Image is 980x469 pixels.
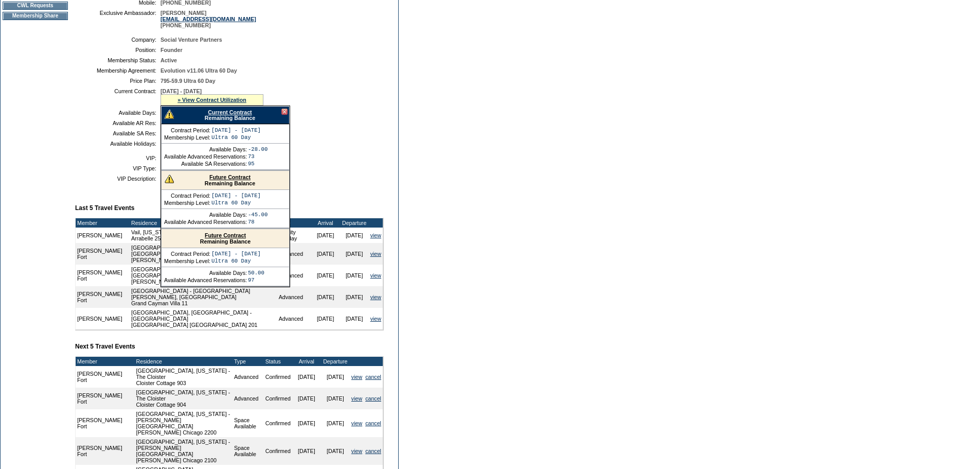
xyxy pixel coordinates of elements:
td: [DATE] - [DATE] [211,127,261,133]
td: Vail, [US_STATE] - The Arrabelle at [GEOGRAPHIC_DATA] Arrabelle 255 [130,228,277,243]
a: [EMAIL_ADDRESS][DOMAIN_NAME] [161,16,256,22]
a: view [351,395,362,402]
td: [PERSON_NAME] Fort [76,265,130,286]
span: Active [161,57,177,63]
td: Member [76,357,132,366]
td: [GEOGRAPHIC_DATA], [GEOGRAPHIC_DATA] - [GEOGRAPHIC_DATA] [GEOGRAPHIC_DATA] [GEOGRAPHIC_DATA] 201 [130,308,277,329]
td: [DATE] [292,437,321,465]
td: Price Plan: [79,78,156,84]
td: -28.00 [248,146,268,152]
td: [PERSON_NAME] [76,228,130,243]
td: 50.00 [248,270,264,276]
td: [DATE] [340,265,369,286]
td: [DATE] [311,243,340,265]
td: [GEOGRAPHIC_DATA] - [GEOGRAPHIC_DATA][PERSON_NAME], [GEOGRAPHIC_DATA] Grand Cayman Villa 11 [130,286,277,308]
td: 97 [248,277,264,283]
td: Departure [340,218,369,228]
td: Confirmed [264,437,292,465]
td: Type [277,218,311,228]
td: [DATE] [340,228,369,243]
td: 73 [248,153,268,160]
td: Ultra 60 Day [211,134,261,141]
td: [GEOGRAPHIC_DATA], [US_STATE] - [PERSON_NAME][GEOGRAPHIC_DATA] [PERSON_NAME] Chicago 2100 [135,437,233,465]
a: Future Contract [205,232,246,238]
td: Advanced [277,265,311,286]
td: [PERSON_NAME] [76,308,130,329]
td: Available Holidays: [79,141,156,147]
a: view [370,316,381,322]
td: Available Days: [79,110,156,116]
td: Contract Period: [164,251,210,257]
a: Current Contract [208,109,252,115]
td: CWL Requests [3,2,68,10]
div: Remaining Balance [161,106,290,124]
span: Evolution v11.06 Ultra 60 Day [161,67,237,74]
a: cancel [365,374,381,380]
td: [DATE] [321,409,350,437]
span: [PERSON_NAME] [PHONE_NUMBER] [161,10,256,28]
td: [PERSON_NAME] Fort [76,243,130,265]
td: Confirmed [264,409,292,437]
td: [PERSON_NAME] Fort [76,409,132,437]
td: Ultra 60 Day [211,258,261,264]
td: [DATE] [311,265,340,286]
td: Company: [79,37,156,43]
td: [DATE] [292,388,321,409]
td: Ultra 60 Day [211,200,261,206]
div: Remaining Balance [162,171,289,190]
td: [DATE] [292,366,321,388]
td: Available Days: [164,270,247,276]
td: 78 [248,219,268,225]
td: [DATE] - [DATE] [211,251,261,257]
td: [DATE] [311,286,340,308]
a: Future Contract [209,174,251,180]
td: Departure [321,357,350,366]
a: cancel [365,448,381,454]
td: Advanced [277,286,311,308]
td: Membership Agreement: [79,67,156,74]
td: Member [76,218,130,228]
td: [GEOGRAPHIC_DATA], [US_STATE] - The Cloister Cloister Cottage 903 [135,366,233,388]
td: Priority Holiday [277,228,311,243]
td: Exclusive Ambassador: [79,10,156,28]
td: Contract Period: [164,127,210,133]
td: Advanced [233,388,264,409]
td: Available AR Res: [79,120,156,126]
span: [DATE] - [DATE] [161,88,202,94]
img: There are insufficient days and/or tokens to cover this reservation [165,174,174,183]
a: view [351,420,362,426]
td: [PERSON_NAME] Fort [76,388,132,409]
td: [PERSON_NAME] Fort [76,366,132,388]
a: view [351,374,362,380]
td: [DATE] [311,308,340,329]
td: Residence [135,357,233,366]
td: VIP Type: [79,165,156,171]
img: There are insufficient days and/or tokens to cover this reservation [165,110,174,119]
td: [DATE] - [DATE] [211,193,261,199]
td: [DATE] [321,437,350,465]
td: Arrival [292,357,321,366]
a: view [370,272,381,279]
a: cancel [365,395,381,402]
td: Membership Level: [164,134,210,141]
td: Membership Level: [164,258,210,264]
td: Type [233,357,264,366]
td: Space Available [233,409,264,437]
b: Last 5 Travel Events [75,204,134,212]
td: VIP: [79,155,156,161]
td: -45.00 [248,212,268,218]
a: view [370,232,381,238]
td: Available Advanced Reservations: [164,277,247,283]
a: » View Contract Utilization [177,97,246,103]
td: Advanced [277,308,311,329]
td: [DATE] [311,228,340,243]
b: Next 5 Travel Events [75,343,135,350]
a: view [370,251,381,257]
td: Available Days: [164,146,247,152]
td: Confirmed [264,388,292,409]
td: Advanced [233,366,264,388]
span: Founder [161,47,183,53]
a: view [351,448,362,454]
td: [GEOGRAPHIC_DATA], [US_STATE] - [PERSON_NAME][GEOGRAPHIC_DATA] [PERSON_NAME] [GEOGRAPHIC_DATA] 2300 [130,265,277,286]
td: [DATE] [340,286,369,308]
